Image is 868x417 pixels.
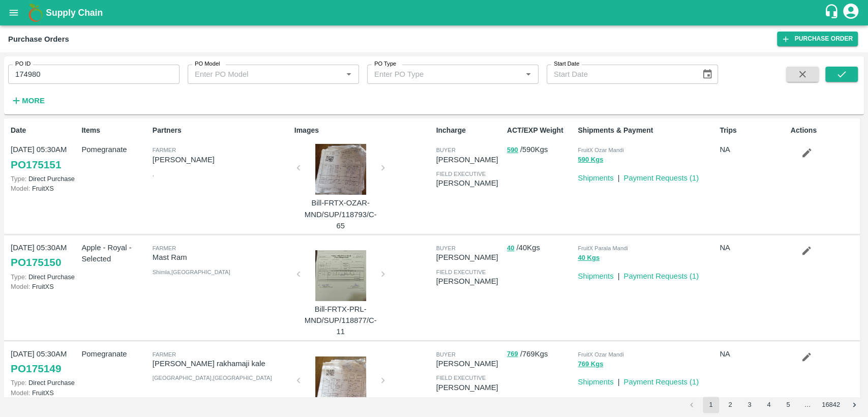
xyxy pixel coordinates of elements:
p: NA [720,144,786,155]
div: | [613,266,619,282]
span: field executive [436,375,486,381]
a: Payment Requests (1) [623,174,699,182]
p: Trips [720,125,786,136]
a: Shipments [578,272,613,280]
img: logo [25,3,46,23]
p: / 590 Kgs [507,144,574,156]
p: [PERSON_NAME] [436,382,502,393]
p: / 769 Kgs [507,348,574,360]
label: Start Date [554,60,579,68]
input: Enter PO Type [370,68,505,81]
p: [DATE] 05:30AM [11,242,77,253]
button: 40 [507,243,514,254]
span: Model: [11,389,30,397]
button: Go to page 5 [780,397,796,413]
p: Images [294,125,432,136]
label: PO Type [374,60,396,68]
a: Payment Requests (1) [623,378,699,386]
p: [PERSON_NAME] [436,358,502,369]
span: Farmer [153,147,176,153]
a: Supply Chain [46,6,824,20]
span: Farmer [153,245,176,251]
div: account of current user [842,2,860,23]
p: Actions [791,125,857,136]
p: / 40 Kgs [507,242,574,254]
p: [PERSON_NAME] [436,252,502,263]
p: NA [720,348,786,360]
a: PO175150 [11,253,61,272]
p: Pomegranate [81,348,148,360]
p: Apple - Royal - Selected [81,242,148,265]
p: FruitXS [11,388,77,398]
label: PO ID [15,60,31,68]
span: [GEOGRAPHIC_DATA] , [GEOGRAPHIC_DATA] [153,375,272,381]
a: Shipments [578,174,613,182]
span: field executive [436,171,486,177]
span: buyer [436,351,455,358]
a: PO175149 [11,360,61,378]
p: Items [81,125,148,136]
button: page 1 [703,397,719,413]
button: 769 Kgs [578,359,603,370]
a: Payment Requests (1) [623,272,699,280]
p: Direct Purchase [11,272,77,282]
a: PO175151 [11,156,61,174]
p: Partners [153,125,290,136]
p: [PERSON_NAME] rakhamaji kale [153,358,290,369]
div: | [613,372,619,388]
button: Go to page 16842 [819,397,843,413]
p: [PERSON_NAME] [436,177,502,189]
button: Go to next page [846,397,862,413]
span: Model: [11,185,30,192]
span: FruitX Ozar Mandi [578,351,623,358]
span: FruitX Parala Mandi [578,245,627,251]
p: Bill-FRTX-PRL-MND/SUP/118877/C-11 [303,304,379,338]
span: Type: [11,273,26,281]
button: 590 [507,144,518,156]
button: 590 Kgs [578,154,603,166]
div: … [799,400,816,410]
div: | [613,168,619,184]
p: Date [11,125,77,136]
p: Incharge [436,125,502,136]
span: field executive [436,269,486,275]
span: buyer [436,147,455,153]
p: FruitXS [11,184,77,193]
p: ACT/EXP Weight [507,125,574,136]
a: Shipments [578,378,613,386]
p: [PERSON_NAME] [153,154,290,165]
p: Direct Purchase [11,378,77,388]
p: [DATE] 05:30AM [11,144,77,155]
span: Type: [11,175,26,183]
button: 40 Kgs [578,252,600,264]
nav: pagination navigation [682,397,864,413]
div: customer-support [824,4,842,22]
input: Start Date [547,65,694,84]
button: Go to page 3 [741,397,758,413]
button: Open [522,68,535,81]
p: Pomegranate [81,144,148,155]
button: Choose date [698,65,717,84]
span: buyer [436,245,455,251]
button: Go to page 4 [761,397,777,413]
span: Farmer [153,351,176,358]
span: , [153,171,154,177]
button: 769 [507,348,518,360]
p: FruitXS [11,282,77,291]
p: [DATE] 05:30AM [11,348,77,360]
p: Bill-FRTX-OZAR-MND/SUP/118793/C-65 [303,197,379,231]
strong: More [22,97,45,105]
div: Purchase Orders [8,33,69,46]
b: Supply Chain [46,8,103,18]
span: Model: [11,283,30,290]
button: Go to page 2 [722,397,738,413]
span: Shimla , [GEOGRAPHIC_DATA] [153,269,230,275]
button: Open [342,68,355,81]
input: Enter PO ID [8,65,179,84]
p: Direct Purchase [11,174,77,184]
p: Mast Ram [153,252,290,263]
span: FruitX Ozar Mandi [578,147,623,153]
p: Shipments & Payment [578,125,715,136]
p: [PERSON_NAME] [436,154,502,165]
button: More [8,92,47,109]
